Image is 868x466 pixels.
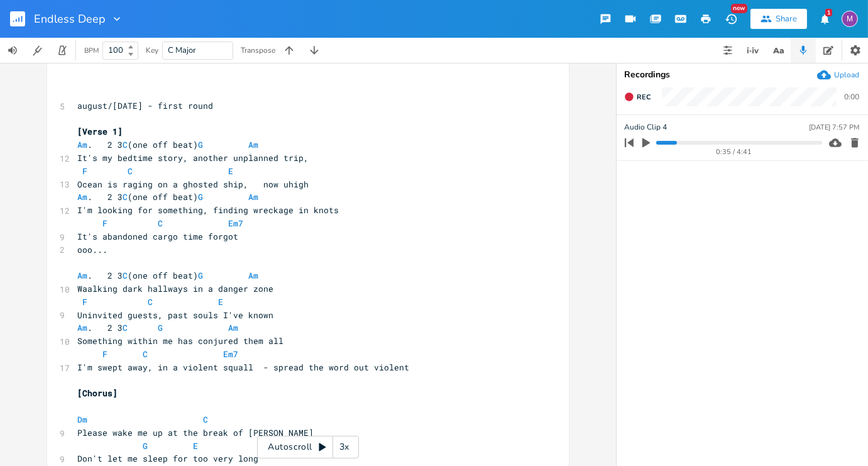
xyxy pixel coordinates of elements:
[77,322,243,333] span: . 2 3
[168,45,196,56] span: C Major
[158,322,163,333] span: G
[128,165,133,177] span: C
[218,296,223,308] span: E
[257,436,359,458] div: Autoscroll
[146,47,158,54] div: Key
[123,139,128,150] span: C
[77,191,87,202] span: Am
[812,8,837,30] button: 1
[77,283,273,294] span: Waalking dark hallways in a danger zone
[84,47,99,54] div: BPM
[143,440,148,452] span: G
[637,92,651,102] span: Rec
[77,335,283,347] span: Something within me has conjured them all
[102,348,107,360] span: F
[842,11,858,27] div: melindameshad
[34,13,106,25] span: Endless Deep
[77,179,309,190] span: Ocean is raging on a ghosted ship, now uhigh
[228,322,238,333] span: Am
[834,70,859,80] div: Upload
[248,191,258,202] span: Am
[77,126,123,137] span: [Verse 1]
[842,4,858,33] button: M
[77,139,263,150] span: . 2 3 (one off beat)
[77,453,258,464] span: Don't let me sleep for too very long
[82,296,87,308] span: F
[77,231,238,242] span: It's abandoned cargo time forgot
[731,4,747,13] div: New
[646,148,822,155] div: 0:35 / 4:41
[77,387,118,399] span: [Chorus]
[77,152,309,164] span: It's my bedtime story, another unplanned trip,
[77,244,107,255] span: ooo...
[123,270,128,281] span: C
[718,8,744,30] button: New
[809,124,859,131] div: [DATE] 7:57 PM
[198,139,203,150] span: G
[750,9,807,29] button: Share
[198,191,203,202] span: G
[193,440,198,452] span: E
[228,218,243,229] span: Em7
[77,204,339,216] span: I'm looking for something, finding wreckage in knots
[102,218,107,229] span: F
[776,13,797,25] div: Share
[123,322,128,333] span: C
[123,191,128,202] span: C
[77,139,87,150] span: Am
[223,348,238,360] span: Em7
[248,270,258,281] span: Am
[77,191,263,202] span: . 2 3 (one off beat)
[77,427,314,438] span: Please wake me up at the break of [PERSON_NAME]
[77,322,87,333] span: Am
[77,270,263,281] span: . 2 3 (one off beat)
[77,362,409,373] span: I'm swept away, in a violent squall - spread the word out violent
[241,47,275,54] div: Transpose
[844,93,859,101] div: 0:00
[624,70,860,79] div: Recordings
[82,165,87,177] span: F
[619,87,656,107] button: Rec
[143,348,148,360] span: C
[817,68,859,82] button: Upload
[148,296,153,308] span: C
[198,270,203,281] span: G
[825,9,832,16] div: 1
[228,165,233,177] span: E
[77,414,87,425] span: Dm
[158,218,163,229] span: C
[333,436,356,458] div: 3x
[248,139,258,150] span: Am
[624,121,667,133] span: Audio Clip 4
[77,100,213,111] span: august/[DATE] - first round
[203,414,208,425] span: C
[77,270,87,281] span: Am
[77,309,273,321] span: Uninvited guests, past souls I've known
